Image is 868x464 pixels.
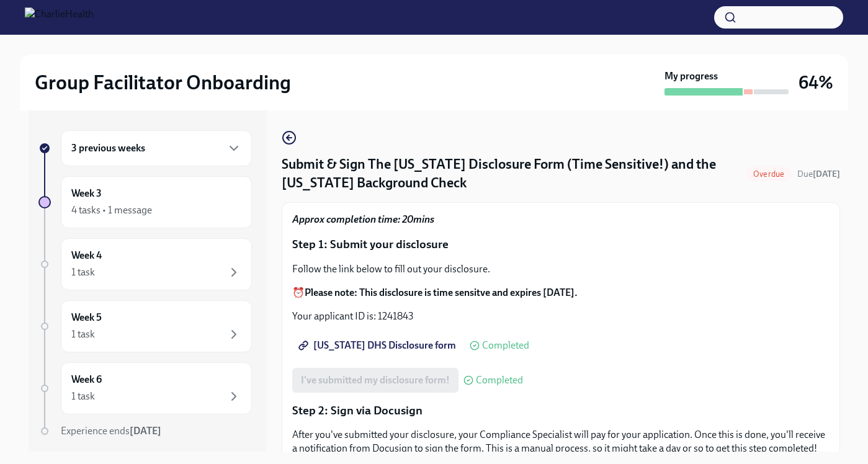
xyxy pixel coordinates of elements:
h4: Submit & Sign The [US_STATE] Disclosure Form (Time Sensitive!) and the [US_STATE] Background Check [282,155,741,192]
span: Experience ends [61,425,161,437]
img: CharlieHealth [25,7,94,27]
a: [US_STATE] DHS Disclosure form [292,333,465,358]
a: Week 51 task [38,300,252,352]
span: Overdue [746,169,792,179]
div: 1 task [71,265,95,279]
strong: Approx completion time: 20mins [292,213,434,225]
strong: [DATE] [813,169,840,179]
h6: 3 previous weeks [71,141,145,155]
strong: Please note: This disclosure is time sensitve and expires [DATE]. [305,287,578,298]
h6: Week 4 [71,249,102,262]
span: [US_STATE] DHS Disclosure form [301,339,456,352]
p: Step 1: Submit your disclosure [292,236,830,252]
p: Your applicant ID is: 1241843 [292,310,830,323]
a: Week 41 task [38,238,252,290]
div: 4 tasks • 1 message [71,203,152,217]
div: 1 task [71,390,95,403]
a: Week 61 task [38,362,252,414]
a: Week 34 tasks • 1 message [38,176,252,228]
div: 3 previous weeks [61,130,252,166]
p: After you've submitted your disclosure, your Compliance Specialist will pay for your application.... [292,428,830,455]
h6: Week 5 [71,311,102,324]
strong: [DATE] [130,425,161,437]
p: Step 2: Sign via Docusign [292,403,830,419]
span: Due [797,169,840,179]
p: Follow the link below to fill out your disclosure. [292,262,830,276]
h2: Group Facilitator Onboarding [35,70,291,95]
p: ⏰ [292,286,830,300]
strong: My progress [664,69,718,83]
div: 1 task [71,328,95,341]
span: Completed [482,341,529,350]
span: Completed [476,375,523,385]
h6: Week 3 [71,187,102,200]
span: August 13th, 2025 09:00 [797,168,840,180]
h3: 64% [799,71,833,94]
h6: Week 6 [71,373,102,386]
